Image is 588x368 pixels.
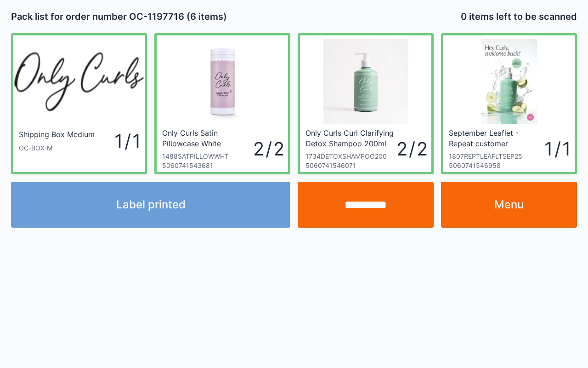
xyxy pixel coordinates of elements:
[162,128,251,148] div: Only Curls Satin Pillowcase White
[305,128,394,148] div: Only Curls Curl Clarifying Detox Shampoo 200ml
[305,161,396,170] div: 5060741546071
[11,33,147,174] a: Shipping Box MediumOC-BOX-M1 / 1
[396,136,426,162] div: 2 / 2
[253,136,283,162] div: 2 / 2
[461,10,577,23] h2: 0 items left to be scanned
[97,128,139,154] div: 1 / 1
[441,33,577,174] a: September Leaflet - Repeat customer1807REPTLEAFLTSEP2550607415469581 / 1
[162,152,253,161] div: 1488SATPILLOWWHT
[323,39,408,124] img: 1_1200x.jpg
[162,161,253,170] div: 5060741543681
[305,152,396,161] div: 1734DETOXSHAMPOO200
[11,10,290,23] h2: Pack list for order number OC-1197716 (6 items)
[19,144,97,153] div: OC-BOX-M
[13,39,145,124] img: oc_200x.webp
[481,39,537,124] img: repeat-customer-SEPT-25.png
[19,129,95,140] div: Shipping Box Medium
[154,33,290,174] a: Only Curls Satin Pillowcase White1488SATPILLOWWHT50607415436812 / 2
[544,136,569,162] div: 1 / 1
[449,152,544,161] div: 1807REPTLEAFLTSEP25
[298,33,434,174] a: Only Curls Curl Clarifying Detox Shampoo 200ml1734DETOXSHAMPOO20050607415460712 / 2
[180,39,265,124] img: SatinPillowcaseTube-White_2048x.jpg
[449,128,542,148] div: September Leaflet - Repeat customer
[441,182,577,228] a: Menu
[449,161,544,170] div: 5060741546958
